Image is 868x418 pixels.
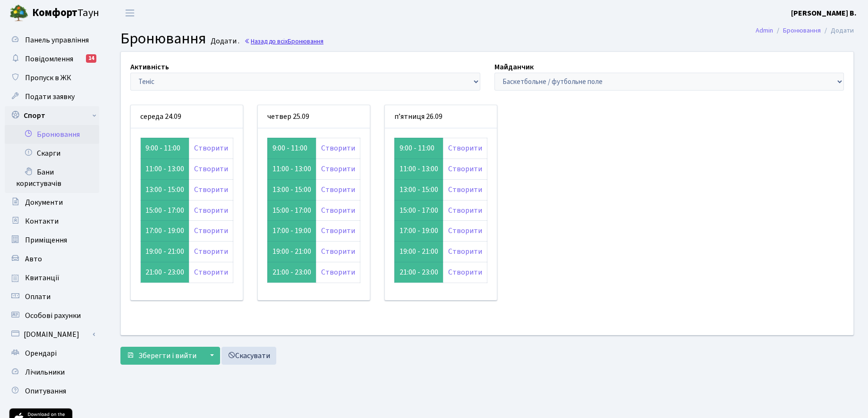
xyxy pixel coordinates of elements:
[5,382,99,401] a: Опитування
[5,325,99,344] a: [DOMAIN_NAME]
[25,254,42,264] span: Авто
[32,5,99,21] span: Таун
[821,25,854,36] li: Додати
[194,246,228,257] a: Створити
[756,25,773,35] a: Admin
[5,125,99,144] a: Бронювання
[32,5,77,20] b: Комфорт
[394,262,443,283] td: 21:00 - 23:00
[5,144,99,163] a: Скарги
[244,37,323,46] a: Назад до всіхБронювання
[5,193,99,212] a: Документи
[141,200,189,221] td: 15:00 - 17:00
[267,262,316,283] td: 21:00 - 23:00
[5,268,99,287] a: Квитанції
[194,184,228,195] a: Створити
[5,87,99,106] a: Подати заявку
[5,163,99,193] a: Бани користувачів
[25,197,63,208] span: Документи
[321,184,355,195] a: Створити
[394,242,443,262] td: 19:00 - 21:00
[25,273,60,283] span: Квитанції
[141,262,189,283] td: 21:00 - 23:00
[494,61,534,73] label: Майданчик
[25,35,89,45] span: Панель управління
[448,205,482,216] a: Створити
[783,25,821,35] a: Бронювання
[448,267,482,277] a: Створити
[267,221,316,242] td: 17:00 - 19:00
[194,226,228,236] a: Створити
[86,54,96,63] div: 14
[448,184,482,195] a: Створити
[141,138,189,159] td: 9:00 - 11:00
[221,347,276,365] a: Скасувати
[25,348,57,359] span: Орендарі
[394,221,443,242] td: 17:00 - 19:00
[5,212,99,231] a: Контакти
[130,61,169,73] label: Активність
[258,105,370,128] div: четвер 25.09
[321,246,355,257] a: Створити
[5,363,99,382] a: Лічильники
[25,367,65,377] span: Лічильники
[194,164,228,174] a: Створити
[118,5,142,21] button: Переключити навігацію
[141,242,189,262] td: 19:00 - 21:00
[141,179,189,200] td: 13:00 - 15:00
[267,200,316,221] td: 15:00 - 17:00
[25,310,81,321] span: Особові рахунки
[5,50,99,68] a: Повідомлення14
[5,68,99,87] a: Пропуск в ЖК
[288,37,323,46] span: Бронювання
[448,246,482,257] a: Створити
[394,138,443,159] td: 9:00 - 11:00
[138,351,196,361] span: Зберегти і вийти
[5,231,99,250] a: Приміщення
[385,105,497,128] div: п’ятниця 26.09
[120,347,203,365] button: Зберегти і вийти
[25,216,59,226] span: Контакти
[194,205,228,216] a: Створити
[5,344,99,363] a: Орендарі
[120,28,206,50] span: Бронювання
[741,21,868,41] nav: breadcrumb
[5,106,99,125] a: Спорт
[5,250,99,268] a: Авто
[448,164,482,174] a: Створити
[448,226,482,236] a: Створити
[394,179,443,200] td: 13:00 - 15:00
[791,8,857,18] b: [PERSON_NAME] В.
[5,31,99,50] a: Панель управління
[321,226,355,236] a: Створити
[394,200,443,221] td: 15:00 - 17:00
[25,54,73,64] span: Повідомлення
[25,235,67,245] span: Приміщення
[321,267,355,277] a: Створити
[448,143,482,153] a: Створити
[25,92,75,102] span: Подати заявку
[5,306,99,325] a: Особові рахунки
[25,292,51,302] span: Оплати
[321,205,355,216] a: Створити
[791,8,857,19] a: [PERSON_NAME] В.
[267,179,316,200] td: 13:00 - 15:00
[141,221,189,242] td: 17:00 - 19:00
[209,37,239,46] small: Додати .
[194,143,228,153] a: Створити
[25,386,66,396] span: Опитування
[194,267,228,277] a: Створити
[131,105,243,128] div: середа 24.09
[267,138,316,159] td: 9:00 - 11:00
[321,164,355,174] a: Створити
[394,159,443,179] td: 11:00 - 13:00
[321,143,355,153] a: Створити
[141,159,189,179] td: 11:00 - 13:00
[267,242,316,262] td: 19:00 - 21:00
[267,159,316,179] td: 11:00 - 13:00
[5,287,99,306] a: Оплати
[9,4,28,23] img: logo.png
[25,73,71,83] span: Пропуск в ЖК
